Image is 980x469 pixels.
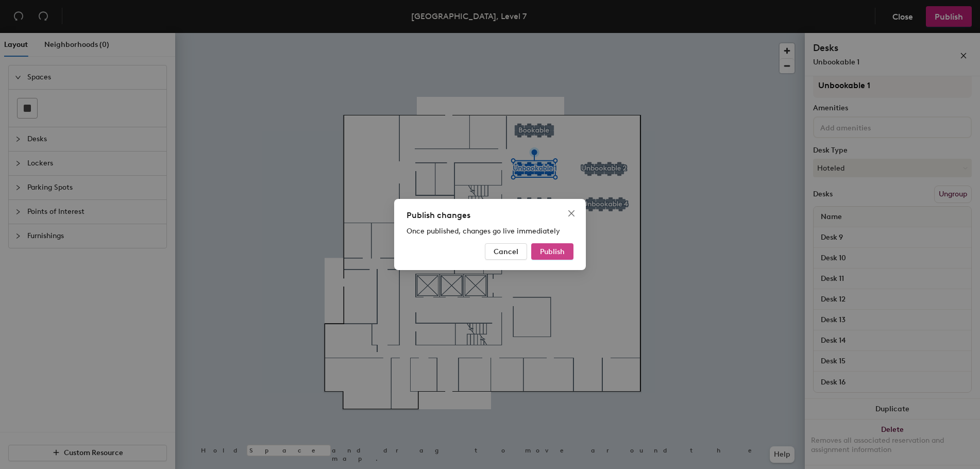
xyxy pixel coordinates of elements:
[407,227,560,236] span: Once published, changes go live immediately
[531,243,573,260] button: Publish
[485,243,527,260] button: Cancel
[494,247,518,256] span: Cancel
[540,247,565,256] span: Publish
[563,209,580,217] span: Close
[407,209,573,222] div: Publish changes
[567,209,576,217] span: close
[563,205,580,222] button: Close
